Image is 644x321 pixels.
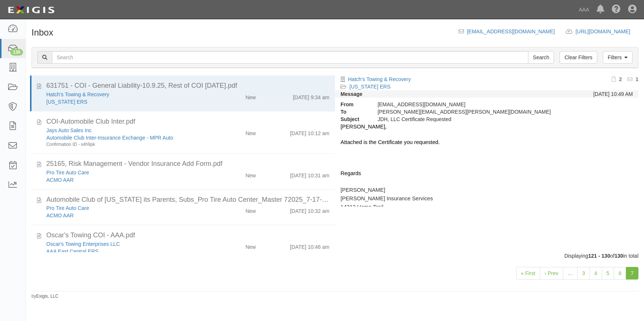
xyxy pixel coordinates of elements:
[372,116,557,123] div: JDH, LLC Certificate Requested
[10,49,23,56] div: 130
[46,117,329,127] div: COI-Automobile Club Inter.pdf
[36,294,59,299] a: Exigis, LLC
[46,240,207,248] div: Oscar's Towing Enterprises LLC
[46,91,109,97] a: Hatch's Towing & Recovery
[46,176,207,184] div: ACMO AAR
[341,170,633,177] p: Regards
[593,90,633,98] div: [DATE] 10:49 AM
[46,81,329,91] div: 631751 - COI - General Liability-10.9.25, Rest of COI 3.30.2026.pdf
[590,267,602,280] a: 4
[46,159,329,169] div: 25165, Risk Management - Vendor Insurance Add Form.pdf
[245,204,256,215] div: New
[46,177,74,183] a: ACMO AAR
[341,123,633,131] p: [PERSON_NAME],
[341,187,385,193] span: [PERSON_NAME]
[31,28,53,37] h1: Inbox
[46,213,74,218] a: ACMO AAR
[245,240,256,251] div: New
[46,248,99,254] a: AAA East Central ERS
[341,91,362,97] strong: Message
[577,267,590,280] a: 3
[46,99,87,105] a: [US_STATE] ERS
[335,116,372,123] strong: Subject
[540,267,563,280] a: ‹ Prev
[467,29,555,34] a: [EMAIL_ADDRESS][DOMAIN_NAME]
[46,170,89,175] a: Pro Tire Auto Care
[46,127,92,133] a: Jays Auto Sales Inc
[46,231,329,240] div: Oscar's Towing COI - AAA.pdf
[335,108,372,116] strong: To
[290,240,329,251] div: [DATE] 10:46 am
[46,134,207,141] div: Automobile Club Inter-Insurance Exchange - MPR Auto
[293,91,329,101] div: [DATE] 9:34 am
[290,169,329,179] div: [DATE] 10:31 am
[46,212,207,219] div: ACMO AAR
[46,91,207,98] div: Hatch's Towing & Recovery
[619,76,622,82] b: 2
[341,138,633,146] p: Attached is the Certificate you requested.
[560,51,597,64] a: Clear Filters
[26,252,644,260] div: Displaying of in total
[46,135,173,141] a: Automobile Club Inter-Insurance Exchange - MPR Auto
[626,267,638,280] a: 7
[528,51,554,64] input: Search
[290,204,329,215] div: [DATE] 10:32 am
[46,141,207,148] div: Confirmation ID - x4h9pk
[348,76,411,82] a: Hatch's Towing & Recovery
[6,3,57,17] img: logo-5460c22ac91f19d4615b14bd174203de0afe785f0fc80cf4dbbc73dc1793850b.png
[46,195,329,205] div: Automobile Club of Missouri its Parents, Subs_Pro Tire Auto Center_Master 72025_7-17-2025_4671798...
[349,84,391,90] a: [US_STATE] ERS
[46,205,89,211] a: Pro Tire Auto Care
[341,204,384,210] span: 14312 Home Trail
[46,241,120,247] a: Oscar's Towing Enterprises LLC
[46,248,207,255] div: AAA East Central ERS
[245,169,256,179] div: New
[335,101,372,108] strong: From
[46,169,207,176] div: Pro Tire Auto Care
[575,29,638,34] a: [URL][DOMAIN_NAME]
[372,108,557,116] div: butler.brandy@ace.aaa.com
[52,51,528,64] input: Search
[612,5,621,14] i: Help Center - Complianz
[31,293,59,300] small: by
[245,127,256,137] div: New
[563,267,578,280] a: …
[372,101,557,108] div: [EMAIL_ADDRESS][DOMAIN_NAME]
[516,267,540,280] a: « First
[46,98,207,106] div: Texas ERS
[46,127,207,134] div: Jays Auto Sales Inc
[341,195,433,201] span: [PERSON_NAME] Insurance Services
[635,76,638,82] b: 1
[588,253,610,259] b: 121 - 130
[245,91,256,101] div: New
[614,267,626,280] a: 6
[603,51,633,64] a: Filters
[614,253,623,259] b: 130
[290,127,329,137] div: [DATE] 10:12 am
[602,267,614,280] a: 5
[575,2,593,17] a: AAA
[46,204,207,212] div: Pro Tire Auto Care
